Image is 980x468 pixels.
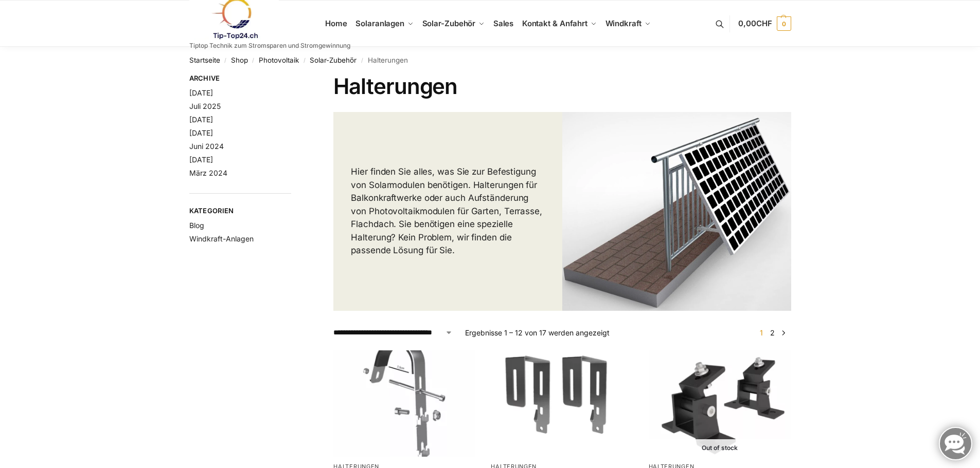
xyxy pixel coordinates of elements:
[351,1,418,47] a: Solaranlagen
[738,18,772,28] span: 0,00
[418,1,489,47] a: Solar-Zubehör
[757,328,765,337] span: Seite 1
[779,327,787,338] a: →
[189,43,350,49] p: Tiptop Technik zum Stromsparen und Stromgewinnung
[189,234,254,243] a: Windkraft-Anlagen
[333,73,791,99] h1: Halterungen
[518,1,601,47] a: Kontakt & Anfahrt
[601,1,655,47] a: Windkraft
[333,350,475,457] img: Balkonhaken für runde Handläufe
[754,327,791,338] nav: Produkt-Seitennummerierung
[351,165,545,257] p: Hier finden Sie alles, was Sie zur Befestigung von Solarmodulen benötigen. Halterungen für Balkon...
[768,328,777,337] a: Seite 2
[310,56,357,64] a: Solar-Zubehör
[189,102,221,110] a: Juli 2025
[189,155,213,164] a: [DATE]
[189,115,213,124] a: [DATE]
[357,57,367,65] span: /
[189,142,224,151] a: Juni 2024
[562,112,791,311] img: Halterungen
[189,47,791,73] nav: Breadcrumb
[649,350,791,457] img: Gelenkhalterung Solarmodul
[248,57,259,65] span: /
[605,18,642,28] span: Windkraft
[189,128,213,137] a: [DATE]
[355,18,404,28] span: Solaranlagen
[522,18,587,28] span: Kontakt & Anfahrt
[189,88,213,97] a: [DATE]
[189,206,292,216] span: Kategorien
[756,18,772,28] span: CHF
[299,57,310,65] span: /
[333,327,453,338] select: Shop-Reihenfolge
[465,327,610,338] p: Ergebnisse 1 – 12 von 17 werden angezeigt
[489,1,518,47] a: Sales
[491,350,633,457] img: Balkonhaken für Solarmodule - Eckig
[777,16,791,31] span: 0
[189,56,220,64] a: Startseite
[422,18,476,28] span: Solar-Zubehör
[189,169,227,177] a: März 2024
[259,56,299,64] a: Photovoltaik
[189,73,292,84] span: Archive
[738,8,791,39] a: 0,00CHF 0
[649,350,791,457] a: Out of stockGelenkhalterung Solarmodul
[291,74,297,85] button: Close filters
[220,57,231,65] span: /
[493,18,514,28] span: Sales
[231,56,248,64] a: Shop
[189,221,204,230] a: Blog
